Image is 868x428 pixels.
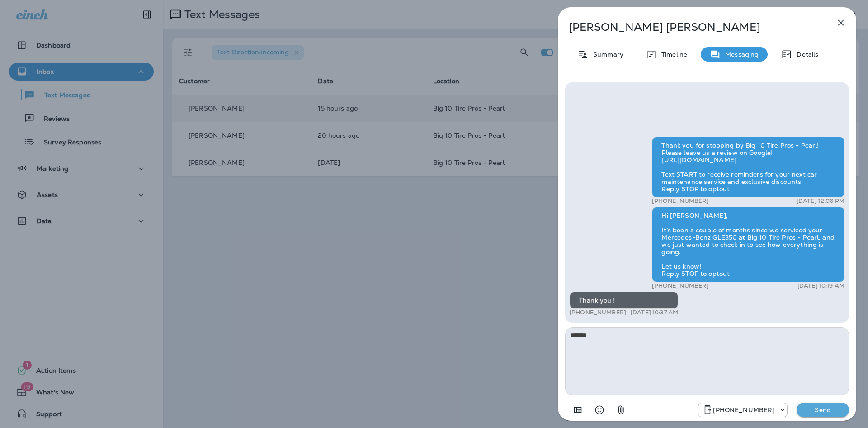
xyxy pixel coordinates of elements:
p: Messaging [721,51,759,58]
p: [PHONE_NUMBER] [570,309,626,316]
div: Thank you ! [570,292,678,309]
button: Send [797,403,849,417]
p: Summary [589,51,623,58]
p: [PHONE_NUMBER] [652,197,708,205]
p: [DATE] 10:19 AM [797,282,844,289]
p: [DATE] 10:37 AM [631,309,678,316]
p: Details [792,51,818,58]
button: Add in a premade template [569,401,587,419]
div: Thank you for stopping by Big 10 Tire Pros - Pearl! Please leave us a review on Google! [URL][DOM... [652,137,844,197]
p: [DATE] 12:06 PM [797,197,844,205]
button: Select an emoji [590,401,609,419]
p: [PHONE_NUMBER] [713,406,774,414]
div: +1 (601) 647-4599 [698,404,787,415]
p: [PERSON_NAME] [PERSON_NAME] [569,21,816,34]
p: Timeline [657,51,687,58]
p: [PHONE_NUMBER] [652,282,708,289]
div: Hi [PERSON_NAME], It’s been a couple of months since we serviced your Mercedes-Benz GLE350 at Big... [652,207,844,282]
p: Send [804,406,842,414]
